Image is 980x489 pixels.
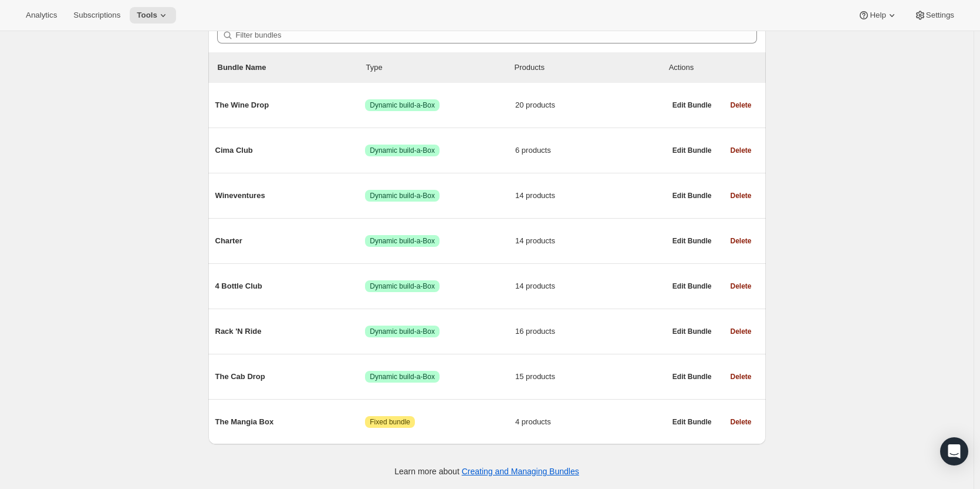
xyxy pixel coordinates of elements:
button: Edit Bundle [665,187,719,204]
span: 20 products [515,99,665,111]
span: 16 products [515,326,665,337]
span: Edit Bundle [673,327,712,336]
span: Edit Bundle [673,146,712,155]
button: Edit Bundle [665,142,719,159]
div: Actions [669,62,756,73]
span: Dynamic build-a-Box [370,101,435,110]
input: Filter bundles [236,27,757,43]
button: Subscriptions [66,7,127,24]
span: Edit Bundle [673,417,712,427]
span: Edit Bundle [673,282,712,291]
button: Delete [723,233,758,249]
span: Delete [730,101,751,110]
span: 4 products [515,416,665,428]
span: Delete [730,191,751,200]
span: 15 products [515,371,665,383]
span: Subscriptions [73,11,120,20]
span: 4 Bottle Club [215,280,366,292]
button: Edit Bundle [665,233,719,249]
button: Settings [907,7,961,24]
button: Tools [130,7,176,24]
button: Delete [723,323,758,340]
button: Edit Bundle [665,323,719,340]
span: Dynamic build-a-Box [370,327,435,336]
p: Learn more about [394,465,579,477]
p: Bundle Name [218,62,366,73]
span: Dynamic build-a-Box [370,236,435,246]
span: The Cab Drop [215,371,366,383]
span: Analytics [26,11,57,20]
span: Edit Bundle [673,236,712,246]
div: Products [515,62,663,73]
span: Dynamic build-a-Box [370,372,435,381]
span: Delete [730,327,751,336]
span: Dynamic build-a-Box [370,282,435,291]
span: Dynamic build-a-Box [370,191,435,200]
button: Help [851,7,904,24]
span: Wineventures [215,190,366,202]
button: Delete [723,414,758,430]
span: Settings [926,11,954,20]
span: 14 products [515,190,665,202]
button: Delete [723,187,758,204]
button: Delete [723,369,758,385]
span: Edit Bundle [673,191,712,200]
button: Delete [723,142,758,159]
span: Tools [137,11,157,20]
button: Analytics [19,7,64,24]
span: 6 products [515,145,665,156]
span: Delete [730,372,751,381]
span: 14 products [515,235,665,247]
span: Delete [730,146,751,155]
button: Edit Bundle [665,278,719,294]
span: Dynamic build-a-Box [370,146,435,155]
div: Type [366,62,515,73]
button: Delete [723,278,758,294]
span: Cima Club [215,145,366,156]
span: The Wine Drop [215,99,366,111]
button: Edit Bundle [665,369,719,385]
a: Creating and Managing Bundles [462,467,579,476]
button: Edit Bundle [665,414,719,430]
span: Delete [730,236,751,246]
div: Open Intercom Messenger [940,437,968,465]
span: 14 products [515,280,665,292]
span: Edit Bundle [673,372,712,381]
span: Delete [730,417,751,427]
span: Delete [730,282,751,291]
button: Delete [723,97,758,113]
span: Charter [215,235,366,247]
span: Rack 'N Ride [215,326,366,337]
button: Edit Bundle [665,97,719,113]
span: The Mangia Box [215,416,366,428]
span: Fixed bundle [370,417,410,427]
span: Edit Bundle [673,101,712,110]
span: Help [870,11,886,20]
